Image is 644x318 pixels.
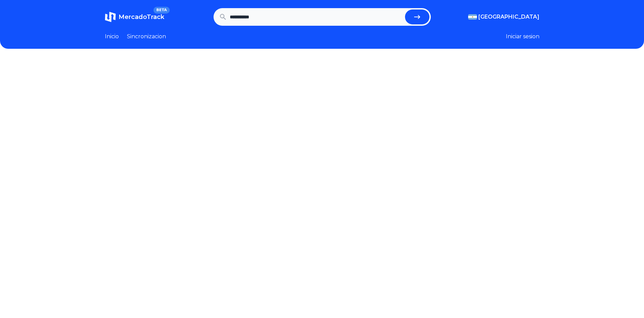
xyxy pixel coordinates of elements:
[478,13,539,21] span: [GEOGRAPHIC_DATA]
[506,33,539,41] button: Iniciar sesion
[468,13,539,21] button: [GEOGRAPHIC_DATA]
[468,14,477,20] img: Argentina
[105,12,164,22] a: MercadoTrackBETA
[118,13,164,21] span: MercadoTrack
[127,33,166,41] a: Sincronizacion
[105,12,116,22] img: MercadoTrack
[105,33,119,41] a: Inicio
[153,7,169,14] span: BETA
